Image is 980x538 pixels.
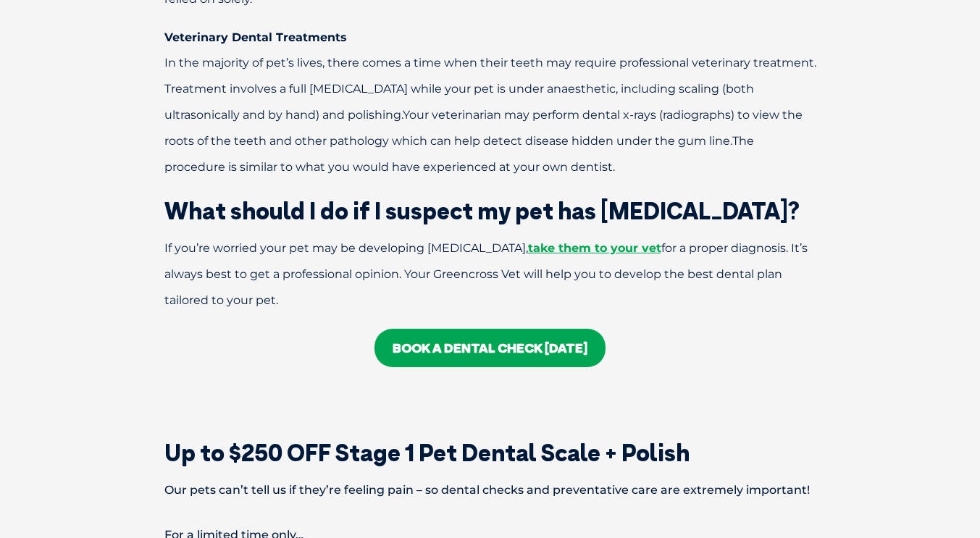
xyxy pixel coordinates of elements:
span: Your veterinarian may perform dental x-rays (radiographs) to view the roots of the teeth and othe... [164,108,803,148]
h2: Up to $250 OFF Stage 1 Pet Dental Scale + Polish [114,441,867,464]
p: Our pets can’t tell us if they’re feeling pain – so dental checks and preventative care are extre... [114,477,867,503]
span: If you’re worried your pet may be developing [MEDICAL_DATA], for a proper diagnosis. It’s always ... [164,241,808,307]
a: BOOK A DENTAL CHECK [DATE] [374,329,606,367]
span: In the majority of pet’s lives, there comes a time when their teeth may require professional vete... [164,56,816,122]
a: take them to your vet [528,241,661,255]
span: What should I do if I suspect my pet has [MEDICAL_DATA]? [164,196,800,225]
strong: Veterinary Dental Treatments [164,30,347,44]
span: The procedure is similar to what you would have experienced at your own dentist. [164,134,754,174]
